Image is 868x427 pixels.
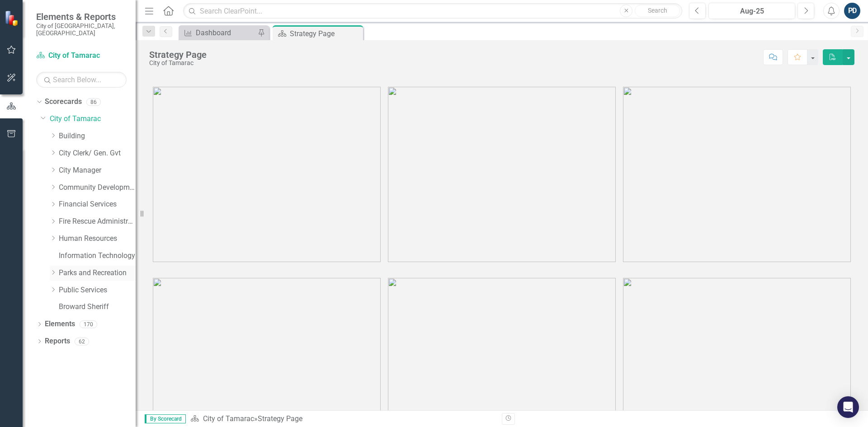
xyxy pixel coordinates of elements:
span: By Scorecard [145,414,186,423]
img: tamarac1%20v3.png [153,87,381,262]
div: Dashboard [196,27,255,38]
div: Strategy Page [258,414,302,423]
a: City of Tamarac [36,51,127,61]
a: City of Tamarac [203,414,254,423]
div: Strategy Page [149,50,207,60]
a: Parks and Recreation [59,268,136,278]
button: Aug-25 [708,3,795,19]
div: 170 [80,320,97,328]
a: Human Resources [59,234,136,244]
span: Elements & Reports [36,11,127,22]
a: Broward Sheriff [59,302,136,312]
a: Financial Services [59,199,136,210]
a: Public Services [59,285,136,296]
a: City Manager [59,165,136,176]
img: tamarac3%20v3.png [623,87,851,262]
a: City Clerk/ Gen. Gvt [59,148,136,159]
a: City of Tamarac [50,114,136,124]
div: Open Intercom Messenger [837,396,859,418]
a: Community Development [59,183,136,193]
div: Aug-25 [712,6,792,17]
small: City of [GEOGRAPHIC_DATA], [GEOGRAPHIC_DATA] [36,22,127,37]
input: Search Below... [36,72,127,88]
img: ClearPoint Strategy [5,10,20,26]
a: Reports [45,336,70,347]
img: tamarac2%20v3.png [388,87,616,262]
div: City of Tamarac [149,60,207,66]
a: Elements [45,319,75,329]
div: Strategy Page [290,28,361,39]
button: Search [635,5,680,17]
div: » [190,414,495,424]
div: 62 [75,338,89,345]
a: Scorecards [45,97,82,107]
a: Fire Rescue Administration [59,216,136,227]
a: Building [59,131,136,141]
button: PD [844,3,860,19]
input: Search ClearPoint... [183,3,682,19]
div: 86 [86,98,101,106]
a: Information Technology [59,251,136,261]
a: Dashboard [181,27,255,38]
span: Search [648,7,667,14]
